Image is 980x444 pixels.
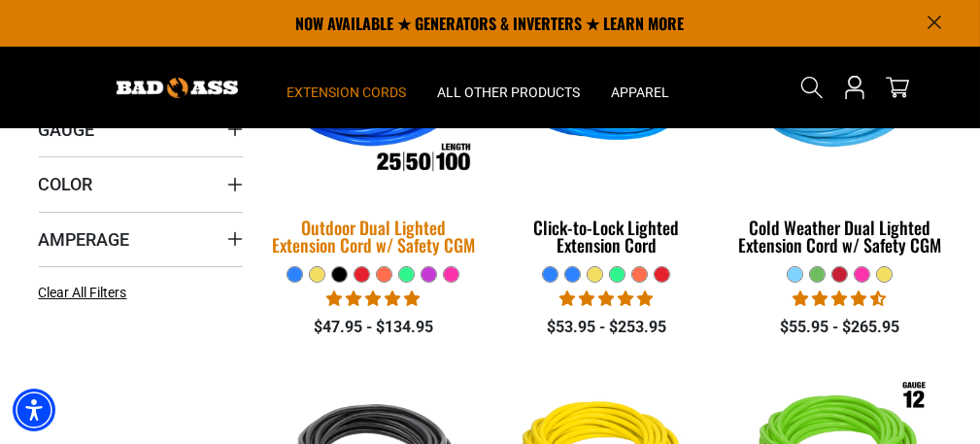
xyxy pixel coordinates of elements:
span: Extension Cords [287,84,407,101]
a: Light Blue Cold Weather Dual Lighted Extension Cord w/ Safety CGM [737,1,941,265]
summary: Extension Cords [272,47,422,128]
summary: Color [39,156,243,211]
div: Click-to-Lock Lighted Extension Cord [504,219,708,254]
span: Color [39,173,93,195]
span: Clear All Filters [39,285,127,300]
div: Cold Weather Dual Lighted Extension Cord w/ Safety CGM [737,219,941,254]
img: Bad Ass Extension Cords [117,78,238,98]
a: blue Click-to-Lock Lighted Extension Cord [504,1,708,265]
div: $55.95 - $265.95 [737,316,941,339]
span: 4.87 stars [559,290,653,308]
summary: All Other Products [422,47,596,128]
span: 4.81 stars [326,290,420,308]
span: Gauge [39,119,95,141]
div: $47.95 - $134.95 [272,316,476,339]
span: All Other Products [438,84,581,101]
a: Clear All Filters [39,283,135,303]
span: 4.62 stars [793,290,886,308]
div: Outdoor Dual Lighted Extension Cord w/ Safety CGM [272,219,476,254]
span: Amperage [39,228,130,251]
a: Outdoor Dual Lighted Extension Cord w/ Safety CGM Outdoor Dual Lighted Extension Cord w/ Safety CGM [272,1,476,265]
summary: Gauge [39,102,243,156]
div: Accessibility Menu [13,389,55,431]
summary: Amperage [39,212,243,266]
div: $53.95 - $253.95 [504,316,708,339]
summary: Apparel [596,47,686,128]
span: Apparel [612,84,670,101]
summary: Search [796,72,828,103]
